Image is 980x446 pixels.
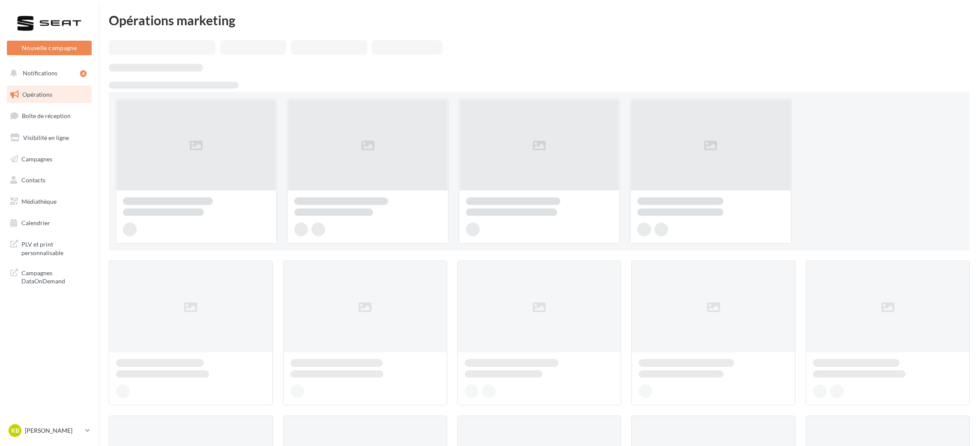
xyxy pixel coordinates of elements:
span: Visibilité en ligne [23,134,69,141]
span: Campagnes [21,155,52,162]
button: Notifications 4 [5,64,90,82]
span: Notifications [23,69,57,77]
a: Campagnes [5,150,93,168]
a: KB [PERSON_NAME] [7,422,92,439]
p: [PERSON_NAME] [25,426,82,435]
span: Calendrier [21,219,50,226]
a: Contacts [5,171,93,189]
a: Visibilité en ligne [5,129,93,147]
a: Calendrier [5,214,93,232]
span: Campagnes DataOnDemand [21,267,88,285]
span: Contacts [21,176,45,184]
div: Opérations marketing [109,14,970,27]
span: Médiathèque [21,198,57,205]
span: Opérations [22,91,52,98]
span: Boîte de réception [22,112,71,119]
div: 4 [80,70,87,77]
span: PLV et print personnalisable [21,238,88,257]
a: Médiathèque [5,193,93,211]
a: Campagnes DataOnDemand [5,264,93,289]
button: Nouvelle campagne [7,41,92,55]
a: PLV et print personnalisable [5,235,93,260]
a: Boîte de réception [5,107,93,125]
a: Opérations [5,86,93,104]
span: KB [11,426,19,435]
